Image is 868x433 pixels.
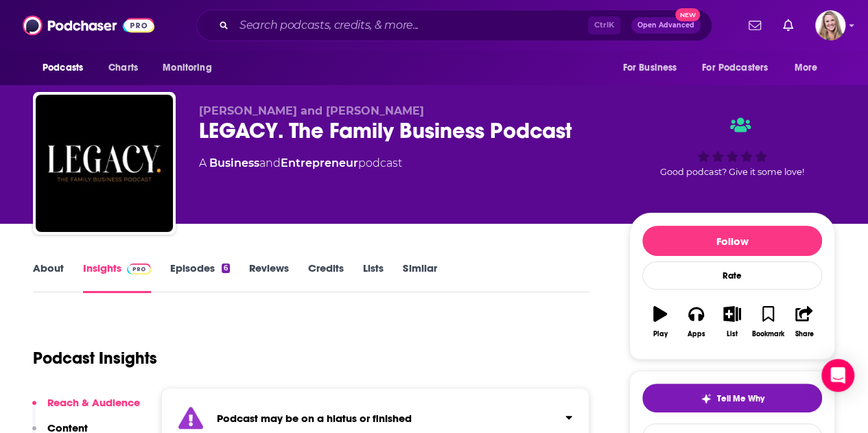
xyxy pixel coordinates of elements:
[43,58,83,78] span: Podcasts
[714,297,750,347] button: List
[217,412,412,425] strong: Podcast may be on a hiatus or finished
[127,264,151,274] img: Podchaser Pro
[750,297,786,347] button: Bookmark
[675,8,700,21] span: New
[36,95,173,232] img: LEGACY. The Family Business Podcast
[108,58,138,78] span: Charts
[777,14,799,37] a: Show notifications dropdown
[629,104,835,189] div: Good podcast? Give it some love!
[163,58,211,78] span: Monitoring
[196,10,712,41] div: Search podcasts, credits, & more...
[83,261,151,293] a: InsightsPodchaser Pro
[702,58,768,78] span: For Podcasters
[209,156,259,169] a: Business
[786,297,822,347] button: Share
[637,22,694,29] span: Open Advanced
[642,297,678,347] button: Play
[642,226,822,256] button: Follow
[23,12,154,38] img: Podchaser - Follow, Share and Rate Podcasts
[701,393,712,404] img: tell me why sparkle
[752,330,784,338] div: Bookmark
[642,261,822,290] div: Rate
[653,330,668,338] div: Play
[613,55,694,81] button: open menu
[99,55,146,81] a: Charts
[170,261,230,293] a: Episodes6
[222,264,230,273] div: 6
[153,55,229,81] button: open menu
[199,104,424,117] span: [PERSON_NAME] and [PERSON_NAME]
[795,330,813,338] div: Share
[32,396,140,421] button: Reach & Audience
[249,261,289,293] a: Reviews
[403,261,436,293] a: Similar
[199,155,402,172] div: A podcast
[815,10,845,40] span: Logged in as KirstinPitchPR
[631,17,701,34] button: Open AdvancedNew
[33,261,64,293] a: About
[660,167,804,177] span: Good podcast? Give it some love!
[688,330,705,338] div: Apps
[743,14,766,37] a: Show notifications dropdown
[308,261,344,293] a: Credits
[678,297,714,347] button: Apps
[727,330,738,338] div: List
[33,348,157,368] h1: Podcast Insights
[588,16,620,34] span: Ctrl K
[33,55,101,81] button: open menu
[234,14,588,36] input: Search podcasts, credits, & more...
[795,58,818,78] span: More
[281,156,358,169] a: Entrepreneur
[642,384,822,412] button: tell me why sparkleTell Me Why
[259,156,281,169] span: and
[363,261,384,293] a: Lists
[47,396,140,409] p: Reach & Audience
[717,393,764,404] span: Tell Me Why
[815,10,845,40] img: User Profile
[821,359,854,392] div: Open Intercom Messenger
[622,58,677,78] span: For Business
[815,10,845,40] button: Show profile menu
[693,55,788,81] button: open menu
[785,55,835,81] button: open menu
